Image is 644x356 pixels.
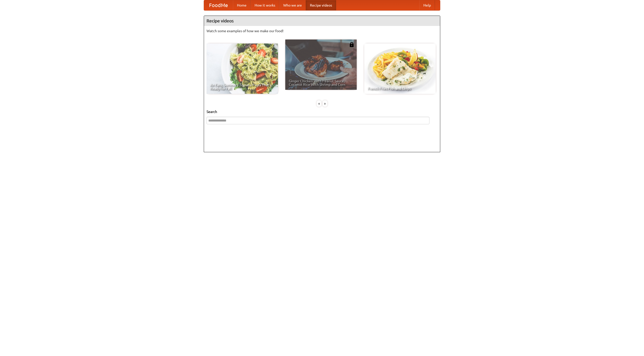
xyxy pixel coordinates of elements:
[204,0,233,10] a: FoodMe
[364,44,436,94] a: French Fries Fish and Chips
[349,42,354,47] img: 483408.png
[210,83,274,90] span: An Easy, Summery Tomato Pasta That's Ready for Fall
[251,0,279,10] a: How it works
[233,0,251,10] a: Home
[368,87,432,90] span: French Fries Fish and Chips
[323,100,327,107] div: »
[306,0,336,10] a: Recipe videos
[279,0,306,10] a: Who we are
[207,28,437,33] p: Watch some examples of how we make our food!
[317,100,321,107] div: «
[207,109,437,114] h5: Search
[204,16,440,26] h4: Recipe videos
[419,0,435,10] a: Help
[207,44,278,94] a: An Easy, Summery Tomato Pasta That's Ready for Fall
